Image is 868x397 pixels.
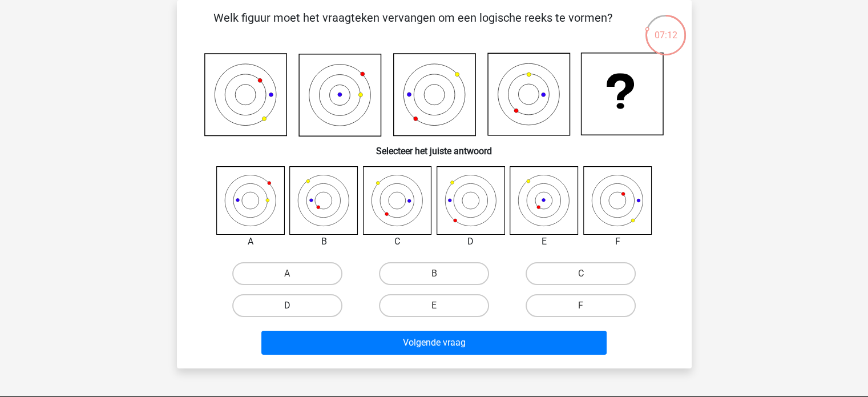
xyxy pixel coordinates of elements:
label: A [232,262,342,285]
div: B [281,235,367,248]
div: C [354,235,441,248]
h6: Selecteer het juiste antwoord [195,137,673,157]
label: F [526,294,636,317]
button: Volgende vraag [261,331,607,355]
div: A [208,235,294,248]
div: D [428,235,514,248]
label: D [232,294,342,317]
div: 07:12 [644,14,687,42]
label: C [526,262,636,285]
div: E [501,235,587,248]
p: Welk figuur moet het vraagteken vervangen om een logische reeks te vormen? [195,9,631,43]
label: B [379,262,489,285]
label: E [379,294,489,317]
div: F [575,235,661,248]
